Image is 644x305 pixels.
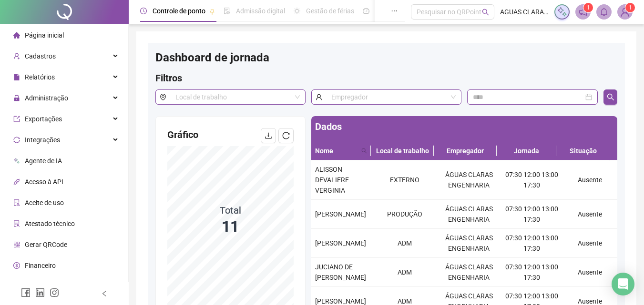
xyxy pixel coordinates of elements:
span: ALISSON DEVALIERE VERGINIA [315,166,349,194]
td: Ausente [562,258,617,287]
span: pushpin [209,9,215,14]
td: ADM [372,258,437,287]
td: 07:30 12:00 13:00 17:30 [501,229,562,258]
span: Controle de ponto [153,7,205,15]
td: 07:30 12:00 13:00 17:30 [501,160,562,200]
span: audit [13,199,20,206]
span: clock-circle [140,8,147,14]
img: 36577 [618,5,632,19]
td: Ausente [562,200,617,229]
span: Dashboard de jornada [155,51,269,64]
span: Admissão digital [236,7,285,15]
span: api [13,178,20,185]
span: Gerar QRCode [25,241,67,248]
span: file-done [224,8,230,14]
span: bell [600,8,608,16]
span: Integrações [25,136,60,144]
span: dashboard [363,8,369,14]
div: Open Intercom Messenger [612,273,634,295]
span: Gestão de férias [306,7,354,15]
span: Página inicial [25,31,64,39]
span: Atestado técnico [25,220,75,227]
td: Ausente [562,160,617,200]
td: PRODUÇÃO [372,200,437,229]
span: 1 [587,4,590,11]
span: search [361,148,367,154]
span: Dados [315,121,342,132]
span: download [265,132,272,139]
span: linkedin [35,288,45,297]
span: Filtros [155,72,182,84]
span: Financeiro [25,262,56,269]
img: sparkle-icon.fc2bf0ac1784a2077858766a79e2daf3.svg [557,7,567,17]
span: sync [13,137,20,143]
span: Nome [315,146,358,156]
span: solution [13,220,20,227]
td: 07:30 12:00 13:00 17:30 [501,200,562,229]
span: search [482,9,489,16]
span: lock [13,95,20,101]
span: notification [579,8,587,16]
span: 1 [629,4,632,11]
span: Exportações [25,115,62,123]
sup: 1 [583,3,593,12]
td: EXTERNO [372,160,437,200]
span: environment [155,89,170,105]
span: search [607,93,614,101]
span: search [359,144,369,158]
span: facebook [21,288,31,297]
span: Acesso à API [25,178,63,186]
span: home [13,32,20,39]
sup: Atualize o seu contato no menu Meus Dados [625,3,635,12]
td: ÁGUAS CLARAS ENGENHARIA [437,200,501,229]
span: user-add [13,53,20,59]
th: Empregador [434,142,497,160]
span: export [13,116,20,122]
span: [PERSON_NAME] [315,239,366,247]
span: left [101,290,108,297]
span: user [311,89,326,105]
span: Cadastros [25,52,56,60]
span: instagram [50,288,59,297]
td: ÁGUAS CLARAS ENGENHARIA [437,160,501,200]
span: Aceite de uso [25,199,64,207]
span: Administração [25,94,68,102]
td: 07:30 12:00 13:00 17:30 [501,258,562,287]
span: ellipsis [391,8,398,14]
span: Gráfico [167,129,198,140]
span: [PERSON_NAME] [315,297,366,305]
span: reload [282,132,290,139]
th: Situação [556,142,610,160]
span: AGUAS CLARAS ENGENHARIA [500,7,549,17]
span: JUCIANO DE [PERSON_NAME] [315,263,366,281]
th: Jornada [497,142,556,160]
td: ADM [372,229,437,258]
td: ÁGUAS CLARAS ENGENHARIA [437,258,501,287]
span: Agente de IA [25,157,62,165]
span: sun [294,8,300,14]
th: Local de trabalho [371,142,434,160]
span: Relatórios [25,73,55,81]
span: qrcode [13,241,20,248]
span: dollar [13,262,20,269]
span: file [13,74,20,80]
td: Ausente [562,229,617,258]
span: [PERSON_NAME] [315,210,366,218]
td: ÁGUAS CLARAS ENGENHARIA [437,229,501,258]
